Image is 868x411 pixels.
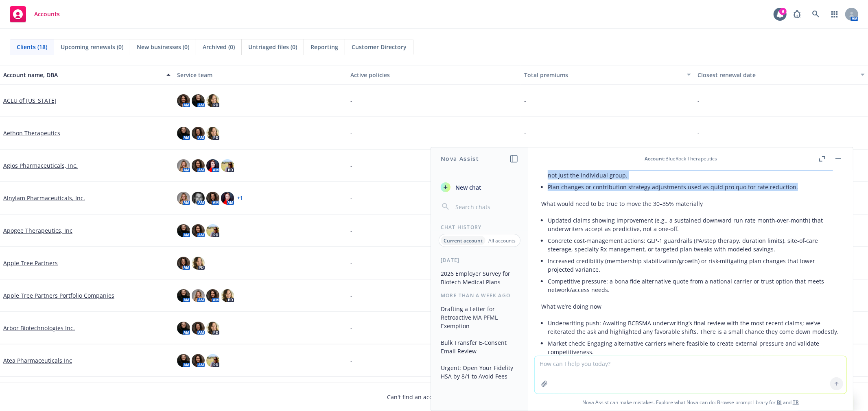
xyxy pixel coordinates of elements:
img: photo [177,257,190,270]
button: Active policies [347,65,521,84]
span: Archived (0) [203,43,235,51]
span: Can't find an account? [387,393,481,401]
a: Apogee Therapeutics, Inc [3,226,72,235]
button: Closest renewal date [694,65,868,84]
a: Report a Bug [789,6,805,22]
span: Account [645,155,664,162]
span: - [350,324,352,332]
span: Untriaged files (0) [248,43,297,51]
img: photo [206,224,219,237]
span: - [524,96,526,105]
img: photo [206,192,219,205]
li: Increased credibility (membership stabilization/growth) or risk‑mitigating plan changes that lowe... [548,255,840,275]
img: photo [206,289,219,302]
div: Chat History [431,224,528,231]
img: photo [192,224,205,237]
span: - [524,129,526,137]
a: Accounts [7,3,63,26]
img: photo [177,127,190,140]
a: Search [808,6,824,22]
span: - [350,129,352,137]
img: photo [221,192,234,205]
input: Search chats [454,201,518,212]
h1: Nova Assist [441,154,479,163]
span: Customer Directory [352,43,407,51]
span: - [697,129,700,137]
button: Total premiums [521,65,695,84]
li: Underwriting push: Awaiting BCBSMA underwriting’s final review with the most recent claims; we’ve... [548,317,840,337]
span: Upcoming renewals (0) [61,43,123,51]
span: Nova Assist can make mistakes. Explore what Nova can do: Browse prompt library for and [531,394,850,411]
img: photo [177,354,190,367]
img: photo [206,94,219,107]
img: photo [192,322,205,335]
img: photo [177,224,190,237]
img: photo [192,257,205,270]
a: Aethon Therapeutics [3,129,60,137]
div: Total premiums [524,71,682,79]
div: Service team [177,71,344,79]
li: Participation in a trust/pool that spreads risk—trust rates reflect broader experience and buying... [548,161,840,181]
span: New businesses (0) [137,43,189,51]
p: Current account [444,237,483,244]
div: More than a week ago [431,292,528,299]
button: Urgent: Open Your Fidelity HSA by 8/1 to Avoid Fees [437,361,522,383]
span: Accounts [34,11,60,17]
div: [DATE] [431,257,528,264]
div: 9 [779,8,787,15]
img: photo [192,159,205,172]
p: What would need to be true to move the 30–35% materially [541,199,840,208]
img: photo [177,322,190,335]
img: photo [206,127,219,140]
span: - [350,291,352,300]
button: Service team [174,65,348,84]
img: photo [206,322,219,335]
a: Switch app [826,6,843,22]
li: Plan changes or contribution strategy adjustments used as quid pro quo for rate reduction. [548,181,840,193]
a: BI [777,399,782,406]
span: - [350,356,352,365]
span: Reporting [310,43,338,51]
li: Updated claims showing improvement (e.g., a sustained downward run rate month‑over‑month) that un... [548,214,840,235]
div: Active policies [350,71,518,79]
div: : BlueRock Therapeutics [645,155,717,162]
a: Apple Tree Partners Portfolio Companies [3,291,114,300]
span: - [350,226,352,235]
a: TR [793,399,799,406]
a: Apple Tree Partners [3,259,58,267]
span: - [350,194,352,202]
span: - [350,259,352,267]
span: - [350,96,352,105]
button: New chat [437,180,522,195]
img: photo [192,289,205,302]
p: What we’re doing now [541,302,840,311]
button: Drafting a Letter for Retroactive MA PFML Exemption [437,302,522,333]
img: photo [177,94,190,107]
span: - [697,96,700,105]
img: photo [221,289,234,302]
button: 2026 Employer Survey for Biotech Medical Plans [437,267,522,289]
div: Closest renewal date [697,71,856,79]
a: Alnylam Pharmaceuticals, Inc. [3,194,85,202]
div: Account name, DBA [3,71,162,79]
img: photo [177,192,190,205]
img: photo [192,94,205,107]
img: photo [192,127,205,140]
a: ACLU of [US_STATE] [3,96,57,105]
a: + 1 [237,196,243,201]
li: Concrete cost‑management actions: GLP‑1 guardrails (PA/step therapy, duration limits), site‑of‑ca... [548,235,840,255]
a: Atea Pharmaceuticals Inc [3,356,72,365]
li: Market check: Engaging alternative carriers where feasible to create external pressure and valida... [548,337,840,358]
button: Bulk Transfer E-Consent Email Review [437,336,522,358]
img: photo [177,289,190,302]
li: Competitive pressure: a bona fide alternative quote from a national carrier or trust option that ... [548,275,840,296]
a: Arbor Biotechnologies Inc. [3,324,75,332]
img: photo [206,159,219,172]
span: Clients (18) [17,43,47,51]
p: All accounts [488,237,516,244]
img: photo [206,354,219,367]
a: Agios Pharmaceuticals, Inc. [3,161,78,170]
span: New chat [454,183,481,192]
img: photo [192,354,205,367]
img: photo [192,192,205,205]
